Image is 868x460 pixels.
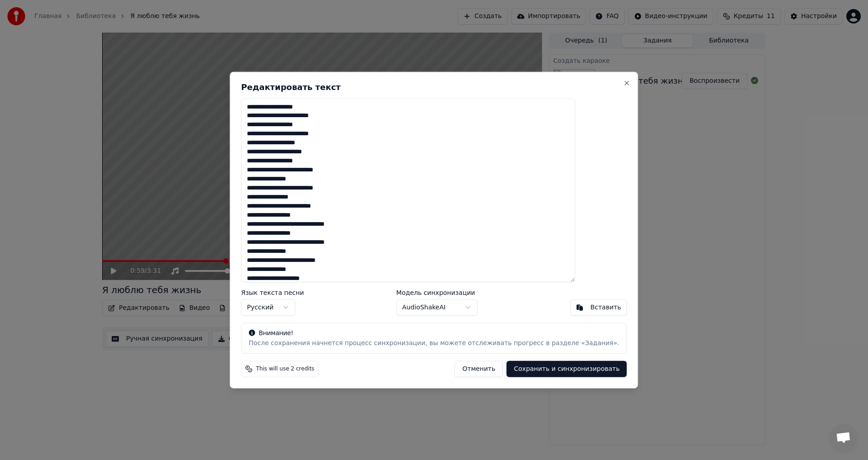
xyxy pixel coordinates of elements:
button: Сохранить и синхронизировать [507,361,627,377]
h2: Редактировать текст [241,83,627,91]
button: Отменить [455,361,503,377]
div: Внимание! [249,329,619,338]
button: Вставить [570,299,627,316]
div: Вставить [590,303,621,312]
label: Язык текста песни [241,289,304,296]
span: This will use 2 credits [256,365,314,373]
label: Модель синхронизации [396,289,478,296]
div: После сохранения начнется процесс синхронизации, вы можете отслеживать прогресс в разделе «Задания». [249,339,619,348]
